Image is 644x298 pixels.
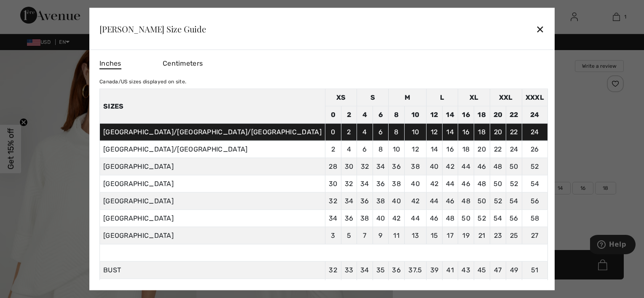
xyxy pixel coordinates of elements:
span: 37.5 [408,266,422,274]
td: 38 [404,158,426,175]
td: 12 [427,123,443,141]
td: S [357,89,389,106]
td: 8 [389,123,405,141]
span: 32 [329,266,337,274]
td: 20 [474,141,490,158]
td: 46 [474,158,490,175]
td: 34 [341,192,357,210]
span: 49 [510,266,518,274]
td: 2 [341,123,357,141]
span: 43 [462,266,470,274]
td: 48 [474,175,490,192]
td: 18 [474,106,490,123]
td: 16 [458,106,474,123]
td: [GEOGRAPHIC_DATA]/[GEOGRAPHIC_DATA] [99,141,325,158]
td: 23 [490,227,506,244]
td: 30 [341,158,357,175]
span: Inches [99,59,121,69]
span: 51 [531,266,539,274]
td: 15 [427,227,443,244]
td: [GEOGRAPHIC_DATA] [99,175,325,192]
td: 25 [506,227,522,244]
td: 32 [341,175,357,192]
td: 14 [442,106,458,123]
td: 19 [458,227,474,244]
td: 36 [389,158,405,175]
td: [GEOGRAPHIC_DATA] [99,210,325,227]
td: [GEOGRAPHIC_DATA] [99,158,325,175]
div: Canada/US sizes displayed on site. [99,78,548,85]
td: 10 [404,123,426,141]
td: 34 [373,158,389,175]
td: [GEOGRAPHIC_DATA] [99,192,325,210]
td: [GEOGRAPHIC_DATA]/[GEOGRAPHIC_DATA]/[GEOGRAPHIC_DATA] [99,123,325,141]
td: 8 [389,106,405,123]
td: 24 [522,106,547,123]
td: 10 [389,141,405,158]
th: Sizes [99,89,325,123]
td: 48 [442,210,458,227]
td: 12 [404,141,426,158]
td: 26 [522,141,547,158]
td: 52 [474,210,490,227]
td: 28 [325,158,341,175]
td: 44 [427,192,443,210]
span: 39 [430,266,439,274]
td: 38 [373,192,389,210]
td: 44 [458,158,474,175]
td: 16 [442,141,458,158]
td: M [389,89,427,106]
td: 32 [357,158,373,175]
td: 44 [404,210,426,227]
td: 27 [522,227,547,244]
td: 9 [373,227,389,244]
td: 3 [325,227,341,244]
td: 48 [490,158,506,175]
td: 0 [325,123,341,141]
td: 32 [325,192,341,210]
td: BUST [99,261,325,279]
td: 7 [357,227,373,244]
td: 50 [506,158,522,175]
td: 46 [458,175,474,192]
td: 24 [522,123,547,141]
td: 14 [442,123,458,141]
span: 36 [392,266,401,274]
td: 22 [490,141,506,158]
td: 56 [506,210,522,227]
td: 42 [389,210,405,227]
td: 24 [506,141,522,158]
td: 34 [357,175,373,192]
td: 34 [325,210,341,227]
span: 35 [376,266,385,274]
span: 41 [446,266,454,274]
td: 36 [341,210,357,227]
td: 4 [341,141,357,158]
td: 20 [490,106,506,123]
td: 48 [458,192,474,210]
td: 54 [506,192,522,210]
div: ✕ [536,20,545,37]
td: 40 [427,158,443,175]
td: 6 [357,141,373,158]
td: 54 [522,175,547,192]
td: 12 [427,106,443,123]
td: 46 [427,210,443,227]
td: 52 [490,192,506,210]
td: 2 [341,106,357,123]
td: L [427,89,458,106]
td: XS [325,89,357,106]
td: 40 [404,175,426,192]
td: XL [458,89,490,106]
span: 34 [360,266,369,274]
td: 5 [341,227,357,244]
td: XXXL [522,89,547,106]
td: 56 [522,192,547,210]
td: 42 [442,158,458,175]
td: 0 [325,106,341,123]
td: 17 [442,227,458,244]
div: [PERSON_NAME] Size Guide [99,24,206,33]
td: 21 [474,227,490,244]
td: 2 [325,141,341,158]
span: 47 [494,266,502,274]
